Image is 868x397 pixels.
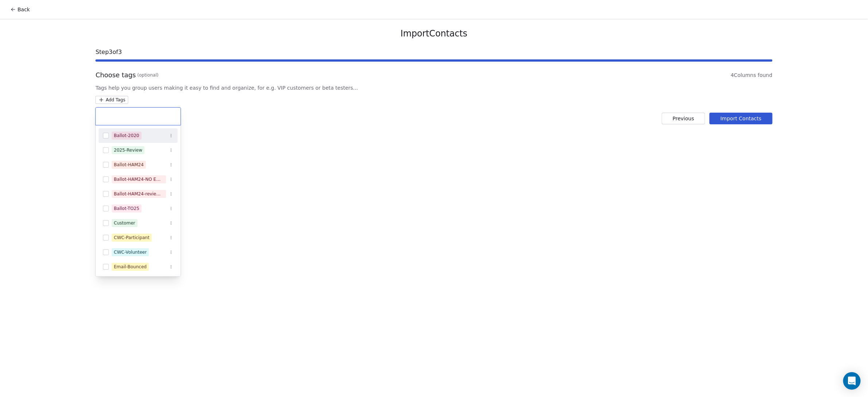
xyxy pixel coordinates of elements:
[114,132,140,139] div: Ballot-2020
[114,147,142,153] div: 2025-Review
[114,249,147,256] div: CWC-Volunteer
[114,205,140,212] div: Ballot-TO25
[114,234,150,241] div: CWC-Participant
[114,220,136,226] div: Customer
[114,264,147,270] div: Email-Bounced
[114,191,164,197] div: Ballot-HAM24-review against ballot
[114,176,164,183] div: Ballot-HAM24-NO Email
[114,161,144,168] div: Ballot-HAM24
